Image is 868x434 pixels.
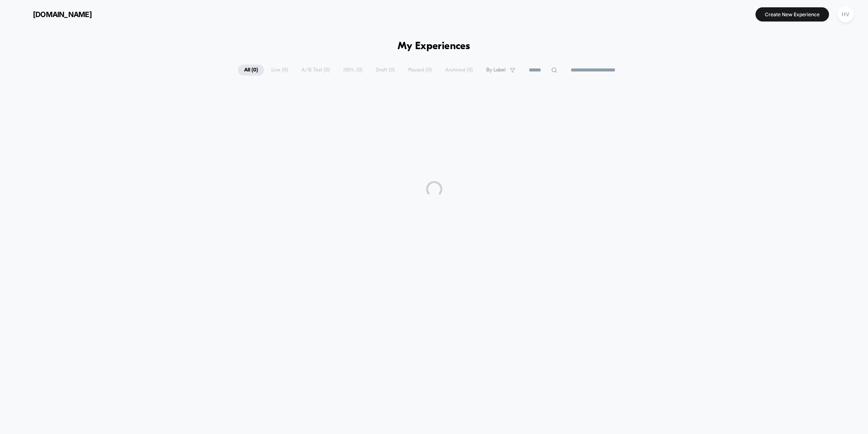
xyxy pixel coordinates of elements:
button: [DOMAIN_NAME] [12,8,94,21]
button: Create New Experience [755,7,829,22]
span: [DOMAIN_NAME] [33,10,92,19]
button: HV [835,6,856,23]
h1: My Experiences [398,41,470,52]
div: HV [838,6,853,22]
span: All ( 0 ) [238,65,264,76]
span: By Label [486,67,506,73]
